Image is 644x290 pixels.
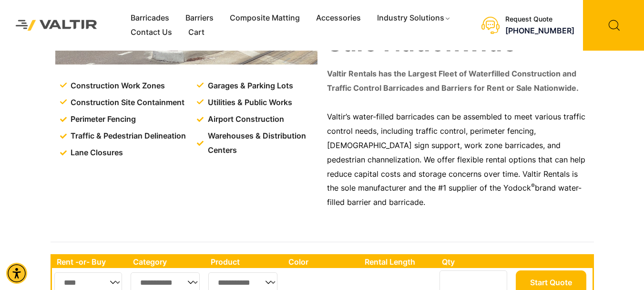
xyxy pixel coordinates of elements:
img: Valtir Rentals [7,11,106,40]
a: Cart [180,25,213,40]
span: Construction Site Containment [68,96,184,110]
a: Accessories [308,11,369,25]
a: Contact Us [123,25,180,40]
sup: ® [531,182,535,189]
th: Qty [437,256,513,268]
p: Valtir Rentals has the Largest Fleet of Waterfilled Construction and Traffic Control Barricades a... [327,67,589,96]
span: Airport Construction [205,112,284,127]
th: Rental Length [360,256,437,268]
span: Utilities & Public Works [205,96,292,110]
span: Warehouses & Distribution Centers [205,129,319,158]
p: Valtir’s water-filled barricades can be assembled to meet various traffic control needs, includin... [327,110,589,210]
th: Category [128,256,206,268]
span: Construction Work Zones [68,79,165,93]
th: Product [206,256,284,268]
th: Rent -or- Buy [52,256,128,268]
span: Traffic & Pedestrian Delineation [68,129,186,143]
a: Composite Matting [222,11,308,25]
span: Garages & Parking Lots [205,79,293,93]
span: Lane Closures [68,146,123,160]
div: Accessibility Menu [6,263,27,284]
th: Color [284,256,360,268]
a: Industry Solutions [369,11,459,25]
a: call (888) 496-3625 [505,26,574,35]
span: Perimeter Fencing [68,112,136,127]
div: Request Quote [505,15,574,23]
a: Barriers [177,11,222,25]
a: Barricades [123,11,177,25]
